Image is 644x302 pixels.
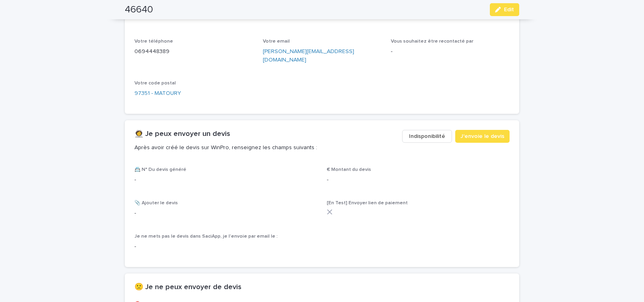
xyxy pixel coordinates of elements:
span: € Montant du devis [327,167,371,172]
span: Vous souhaitez être recontacté par [391,39,473,44]
a: [PERSON_NAME][EMAIL_ADDRESS][DOMAIN_NAME] [263,49,354,63]
p: - [391,47,510,56]
p: 0694448389 [134,47,253,56]
span: Votre code postal [134,81,176,86]
span: Edit [504,7,514,12]
p: Après avoir créé le devis sur WinPro, renseignez les champs suivants : [134,144,396,151]
button: Indisponibilité [402,130,452,143]
button: Edit [490,3,519,16]
span: Indisponibilité [409,132,445,140]
button: J'envoie le devis [455,130,510,143]
span: 📎 Ajouter le devis [134,201,178,205]
p: - [134,242,317,251]
span: Votre email [263,39,290,44]
p: - [327,176,510,184]
a: 97351 - MATOURY [134,89,181,98]
span: Je ne mets pas le devis dans SaciApp, je l'envoie par email le : [134,234,278,239]
span: Votre téléphone [134,39,173,44]
span: J'envoie le devis [460,132,504,140]
h2: 🙁 Je ne peux envoyer de devis [134,283,242,292]
h2: 👩‍🚀 Je peux envoyer un devis [134,130,230,139]
h2: 46640 [125,4,153,16]
p: - [134,209,317,218]
span: [En Test] Envoyer lien de paiement [327,201,408,205]
p: - [134,176,317,184]
span: 📇 N° Du devis généré [134,167,186,172]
